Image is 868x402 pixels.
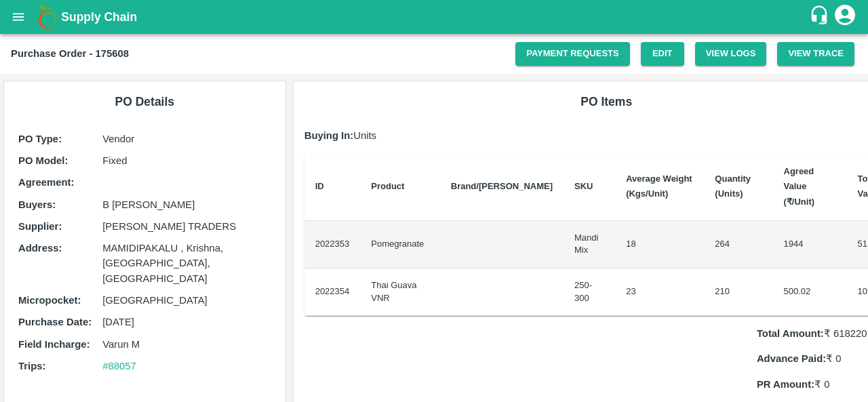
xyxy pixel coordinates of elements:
p: B [PERSON_NAME] [102,197,271,212]
h6: PO Details [15,92,275,111]
b: Supplier : [18,221,62,232]
td: Pomegranate [360,221,439,268]
a: #88057 [102,361,136,371]
p: [PERSON_NAME] TRADERS [102,219,271,234]
p: Varun M [102,337,271,352]
td: 23 [615,268,704,316]
a: Payment Requests [515,42,630,66]
div: customer-support [809,5,833,29]
b: Average Weight (Kgs/Unit) [626,174,692,199]
b: ID [315,181,324,191]
img: logo [34,3,61,31]
b: Total Amount: [757,328,824,339]
td: Mandi Mix [564,221,615,268]
button: View Logs [695,42,767,66]
td: 2022354 [304,268,361,316]
p: MAMIDIPAKALU , Krishna, [GEOGRAPHIC_DATA], [GEOGRAPHIC_DATA] [102,241,271,286]
b: Brand/[PERSON_NAME] [451,181,553,191]
b: Field Incharge : [18,339,90,350]
b: SKU [574,181,593,191]
a: Supply Chain [61,7,809,26]
b: Purchase Date : [18,317,92,327]
td: 250-300 [564,268,615,316]
b: Trips : [18,361,45,371]
b: Agreement: [18,177,74,188]
td: 264 [704,221,772,268]
b: Purchase Order - 175608 [11,48,129,59]
b: Address : [18,243,62,254]
b: Quantity (Units) [715,174,751,199]
b: Advance Paid: [757,353,826,364]
p: [DATE] [102,315,271,329]
b: PO Model : [18,155,68,166]
button: View Trace [777,42,854,66]
td: 2022353 [304,221,361,268]
div: account of current user [833,3,857,31]
b: Buyers : [18,199,56,210]
b: Supply Chain [61,10,137,24]
b: Agreed Value (₹/Unit) [784,166,815,207]
b: PO Type : [18,134,62,144]
p: Vendor [102,132,271,146]
b: Buying In: [304,130,354,141]
td: 1944 [773,221,847,268]
button: open drawer [3,1,34,33]
a: Edit [641,42,684,66]
p: [GEOGRAPHIC_DATA] [102,293,271,308]
p: Fixed [102,153,271,168]
td: 210 [704,268,772,316]
td: Thai Guava VNR [360,268,439,316]
b: Micropocket : [18,295,81,306]
b: Product [371,181,404,191]
b: PR Amount: [757,379,814,390]
td: 18 [615,221,704,268]
td: 500.02 [773,268,847,316]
